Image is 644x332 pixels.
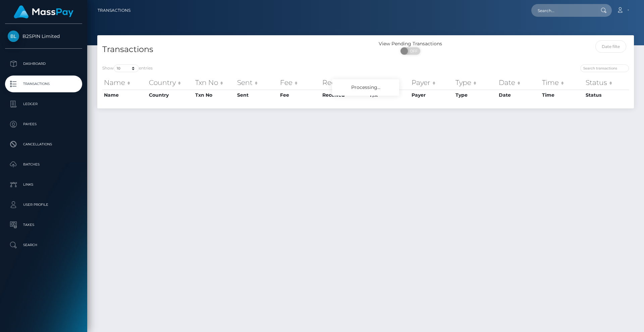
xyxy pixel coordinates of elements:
span: OFF [404,47,421,55]
a: User Profile [5,196,82,213]
p: Transactions [8,79,79,89]
th: Txn No [194,76,235,89]
p: Dashboard [8,59,79,69]
th: F/X [368,76,410,89]
input: Search... [531,4,594,17]
p: Cancellations [8,139,79,149]
a: Taxes [5,217,82,233]
p: Payees [8,119,79,129]
a: Batches [5,156,82,173]
th: Sent [235,90,278,100]
th: Country [147,90,194,100]
a: Payees [5,116,82,133]
h4: Transactions [102,44,361,55]
th: Type [454,76,497,89]
label: Show entries [102,64,153,72]
a: Search [5,237,82,253]
th: Status [584,76,629,89]
th: Time [540,90,584,100]
th: Status [584,90,629,100]
a: Dashboard [5,55,82,72]
p: Taxes [8,220,79,230]
th: Fee [278,76,321,89]
a: Ledger [5,96,82,112]
select: Showentries [114,64,139,72]
th: Fee [278,90,321,100]
p: Search [8,240,79,250]
th: Payer [410,76,454,89]
a: Transactions [5,76,82,92]
th: Date [497,76,540,89]
a: Links [5,176,82,193]
p: Batches [8,159,79,170]
th: Name [102,90,147,100]
a: Transactions [98,3,130,17]
th: Received [321,76,368,89]
th: Name [102,76,147,89]
img: B2SPIN Limited [8,31,19,42]
input: Date filter [595,40,627,53]
input: Search transactions [580,64,629,72]
p: Ledger [8,99,79,109]
p: User Profile [8,200,79,210]
th: Date [497,90,540,100]
span: B2SPIN Limited [5,33,82,39]
th: Time [540,76,584,89]
div: View Pending Transactions [366,40,455,47]
th: Sent [235,76,278,89]
p: Links [8,180,79,190]
th: Type [454,90,497,100]
a: Cancellations [5,136,82,153]
img: MassPay Logo [14,5,73,18]
th: Payer [410,90,454,100]
th: Txn No [194,90,235,100]
div: Processing... [332,79,399,96]
th: Received [321,90,368,100]
th: Country [147,76,194,89]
